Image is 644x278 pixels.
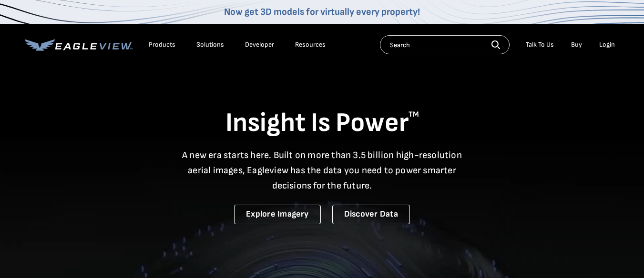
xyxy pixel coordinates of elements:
[571,40,582,49] a: Buy
[332,205,410,224] a: Discover Data
[380,35,510,54] input: Search
[176,148,468,193] p: A new era starts here. Built on more than 3.5 billion high-resolution aerial images, Eagleview ha...
[599,40,615,49] div: Login
[224,6,420,18] a: Now get 3D models for virtually every property!
[409,110,419,119] sup: TM
[295,40,326,49] div: Resources
[526,40,554,49] div: Talk To Us
[25,107,620,140] h1: Insight Is Power
[196,40,224,49] div: Solutions
[245,40,274,49] a: Developer
[234,205,321,224] a: Explore Imagery
[149,40,175,49] div: Products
